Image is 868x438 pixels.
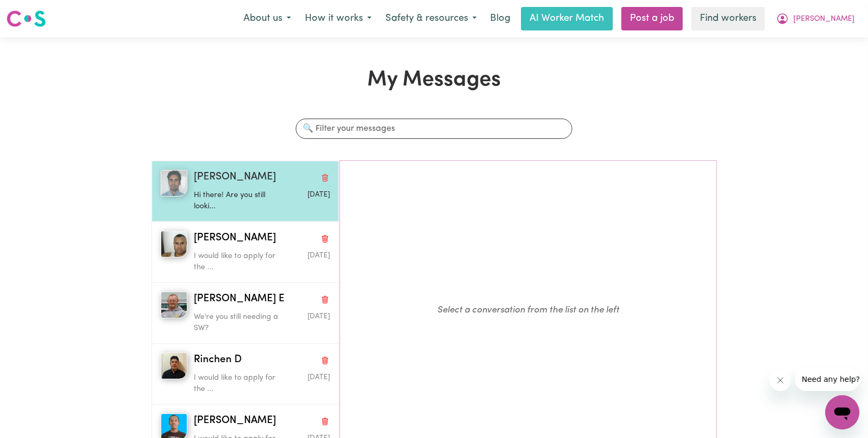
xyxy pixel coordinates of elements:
button: Rinchen DRinchen DDelete conversationI would like to apply for the ...Message sent on July 1, 2025 [152,343,339,404]
p: I would like to apply for the ... [194,372,285,395]
span: [PERSON_NAME] [194,170,276,185]
span: Message sent on July 1, 2025 [307,374,330,381]
span: Message sent on August 2, 2025 [307,252,330,259]
button: Delete conversation [320,170,330,184]
iframe: Button to launch messaging window [825,395,859,429]
h1: My Messages [151,67,717,93]
img: Joseva V [161,231,187,257]
span: [PERSON_NAME] E [194,292,285,307]
button: Paul Ezza E[PERSON_NAME] EDelete conversationWe're you still needing a SW?Message sent on July 2,... [152,283,339,343]
span: Need any help? [6,7,65,16]
button: James S[PERSON_NAME]Delete conversationHi there! Are you still looki...Message sent on August 5, ... [152,161,339,222]
a: AI Worker Match [521,7,613,30]
a: Careseekers logo [6,6,46,31]
span: [PERSON_NAME] [194,413,276,429]
img: Careseekers logo [6,9,46,28]
p: Hi there! Are you still looki... [194,190,285,213]
span: Message sent on July 2, 2025 [307,313,330,320]
iframe: Close message [770,370,791,391]
p: We're you still needing a SW? [194,311,285,334]
span: Rinchen D [194,353,242,368]
img: James S [161,170,187,197]
span: [PERSON_NAME] [194,231,276,246]
span: Message sent on August 5, 2025 [307,191,330,198]
img: Paul Ezza E [161,292,187,318]
button: How it works [298,7,378,30]
button: Delete conversation [320,292,330,306]
iframe: Message from company [795,367,859,391]
button: Joseva V[PERSON_NAME]Delete conversationI would like to apply for the ...Message sent on August 2... [152,222,339,283]
a: Blog [484,7,517,30]
img: Rinchen D [161,353,187,379]
em: Select a conversation from the list on the left [437,306,619,315]
button: About us [236,7,298,30]
input: 🔍 Filter your messages [296,119,572,139]
button: Delete conversation [320,231,330,245]
button: Safety & resources [378,7,484,30]
button: My Account [769,7,862,30]
p: I would like to apply for the ... [194,251,285,273]
span: [PERSON_NAME] [793,13,855,25]
a: Find workers [691,7,765,30]
a: Post a job [621,7,683,30]
button: Delete conversation [320,414,330,428]
button: Delete conversation [320,353,330,367]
